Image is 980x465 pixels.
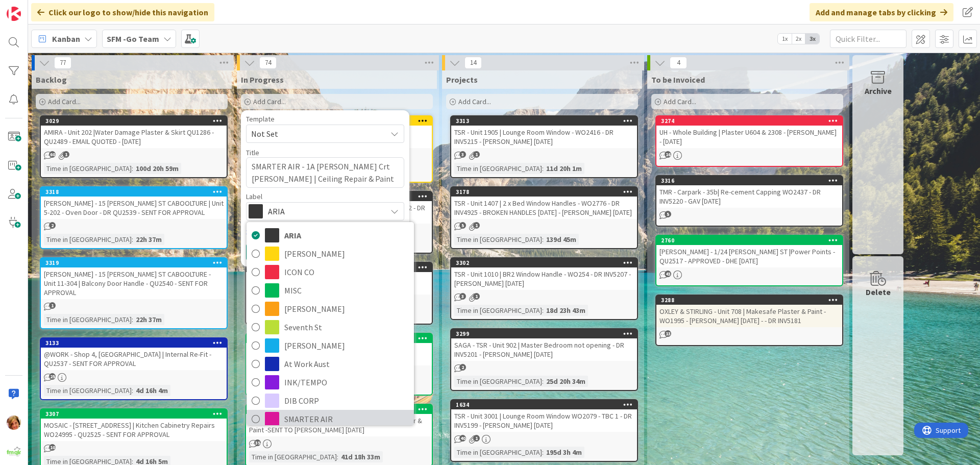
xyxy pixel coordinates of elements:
span: : [132,234,133,245]
div: TSR - Unit 1010 | BR2 Window Handle - WO254 - DR INV5207 - [PERSON_NAME] [DATE] [451,267,637,290]
div: Time in [GEOGRAPHIC_DATA] [454,163,542,174]
span: 35 [254,439,261,446]
div: Time in [GEOGRAPHIC_DATA] [454,447,542,458]
a: 3319[PERSON_NAME] - 15 [PERSON_NAME] ST CABOOLTURE - Unit 11-304 | Balcony Door Handle - QU2540 -... [40,257,228,329]
div: Archive [865,85,892,97]
div: 3288 [661,297,842,304]
div: 1634 [451,400,637,409]
div: 3288 [656,296,842,305]
span: 43 [665,271,671,277]
span: Template [246,115,275,123]
span: MISC [284,283,409,298]
a: SMARTER AIR [247,410,414,428]
span: 1 [473,293,480,300]
div: 3302 [451,258,637,267]
div: 195d 3h 4m [544,447,584,458]
div: 3319 [41,258,227,267]
a: 3317BASSE - Unit 308 | Cornice Repairs - SENT TO [PERSON_NAME] [DATE]Time in [GEOGRAPHIC_DATA]:4d... [245,333,433,396]
div: 3299 [456,330,637,337]
span: 10 [49,444,56,451]
div: 3178 [451,187,637,197]
span: [PERSON_NAME] [284,246,409,261]
div: 139d 45m [544,234,579,245]
img: Visit kanbanzone.com [7,7,21,21]
div: 3029 [45,117,227,125]
span: 1 [473,222,480,229]
a: 3200AMIRA - Unit 206 | Shower Leak WO2284 -QU2526 -APPROVED - LATE SEPTEMBERTime in [GEOGRAPHIC_D... [245,262,433,325]
span: : [337,451,338,462]
span: 60 [49,151,56,158]
span: 1 [473,435,480,442]
span: Add Card... [664,97,696,106]
div: 3318 [41,187,227,197]
a: 3274UH - Whole Building | Plaster U604 & 2308 - [PERSON_NAME] - [DATE] [655,115,843,167]
span: Seventh St [284,320,409,335]
span: 13 [665,330,671,337]
div: 3307MOSAIC - [STREET_ADDRESS] | Kitchen Cabinetry Repairs WO24995 - QU2525 - SENT FOR APPROVAL [41,409,227,441]
div: MOSAIC - [STREET_ADDRESS] | Kitchen Cabinetry Repairs WO24995 - QU2525 - SENT FOR APPROVAL [41,419,227,441]
div: 3313 [456,117,637,125]
div: 3318 [45,188,227,195]
span: Add Card... [458,97,491,106]
span: : [132,314,133,325]
div: NORTHBUILD - INK - Unit 707 | Master Bed Ceiling Plaster & Paint -SENT TO [PERSON_NAME] [DATE] [246,414,432,436]
span: : [132,385,133,396]
span: 5 [459,222,466,229]
div: 3029AMIRA - Unit 202 |Water Damage Plaster & Skirt QU1286 - QU2489 - EMAIL QUOTED - [DATE] [41,116,227,148]
div: 3299 [451,329,637,338]
div: 11d 20h 1m [544,163,584,174]
span: 1 [49,302,56,309]
span: Projects [446,75,478,85]
span: Add Card... [48,97,81,106]
div: 2760[PERSON_NAME] - 1/24 [PERSON_NAME] ST |Power Points - QU2517 - APPROVED - DHE [DATE] [656,236,842,267]
a: [PERSON_NAME] [247,300,414,318]
div: 3133 [45,339,227,347]
span: : [542,376,544,387]
span: : [542,447,544,458]
div: TMR - Carpark - 35b| Re-cement Capping WO2437 - DR INV5220 - GAV [DATE] [656,185,842,208]
span: DIB CORP [284,393,409,408]
a: 3313TSR - Unit 1905 | Lounge Room Window - WO2416 - DR INV5215 - [PERSON_NAME] [DATE]Time in [GEO... [450,115,638,178]
div: 3316 [661,177,842,184]
span: 3 [459,293,466,300]
a: Seventh St [247,318,414,336]
span: 1x [778,34,792,44]
div: Time in [GEOGRAPHIC_DATA] [249,451,337,462]
span: 14 [464,57,482,69]
div: Time in [GEOGRAPHIC_DATA] [44,314,132,325]
div: 3307 [41,409,227,419]
span: 1 [473,151,480,158]
div: 3133@WORK - Shop 4, [GEOGRAPHIC_DATA] | Internal Re-Fit - QU2537 - SENT FOR APPROVAL [41,338,227,370]
span: Add Card... [253,97,286,106]
div: 22h 37m [133,234,164,245]
span: 25 [49,373,56,380]
div: Click our logo to show/hide this navigation [31,3,214,21]
div: 3319 [45,259,227,266]
a: MISC [247,281,414,300]
span: SMARTER AIR [284,411,409,427]
span: 2x [792,34,805,44]
a: 3178TSR - Unit 1407 | 2 x Bed Window Handles - WO2776 - DR INV4925 - BROKEN HANDLES [DATE] - [PER... [450,186,638,249]
div: 100d 20h 59m [133,163,181,174]
a: [PERSON_NAME] [247,244,414,263]
div: 25d 20h 34m [544,376,588,387]
span: Kanban [52,33,80,45]
span: ICON CO [284,264,409,280]
div: TSR - Unit 1905 | Lounge Room Window - WO2416 - DR INV5215 - [PERSON_NAME] [DATE] [451,126,637,148]
span: : [542,305,544,316]
span: Not Set [251,127,379,140]
b: SFM -Go Team [107,34,159,44]
div: Time in [GEOGRAPHIC_DATA] [44,163,132,174]
div: Add and manage tabs by clicking [810,3,953,21]
div: UH - Whole Building | Plaster U604 & 2308 - [PERSON_NAME] - [DATE] [656,126,842,148]
span: ARIA [284,228,409,243]
div: TSR - Unit 1407 | 2 x Bed Window Handles - WO2776 - DR INV4925 - BROKEN HANDLES [DATE] - [PERSON_... [451,197,637,219]
span: 2 [49,222,56,229]
div: 22h 37m [133,314,164,325]
div: 3274 [661,117,842,125]
span: : [132,163,133,174]
span: : [542,234,544,245]
span: 77 [54,57,71,69]
div: 1634TSR - Unit 3001 | Lounge Room Window WO2079 - TBC 1 - DR INV5199 - [PERSON_NAME] [DATE] [451,400,637,432]
div: 4d 16h 4m [133,385,170,396]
